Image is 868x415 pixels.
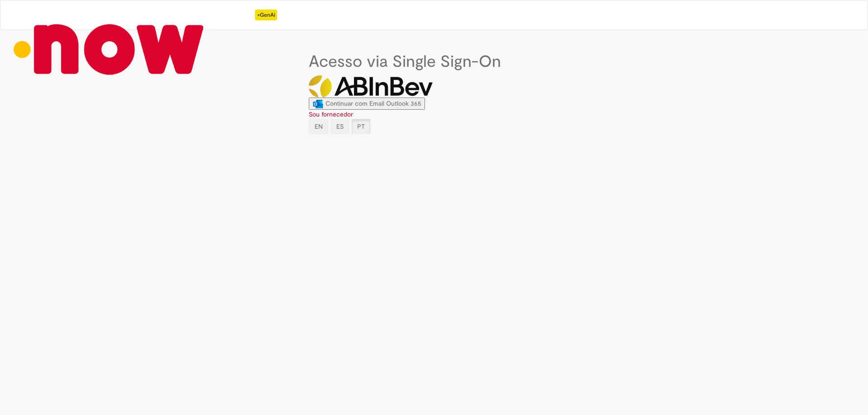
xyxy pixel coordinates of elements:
h1: Acesso via Single Sign-On [309,53,560,71]
ul: Header menu [217,0,284,29]
p: +GenAi [255,9,277,20]
button: EN [309,119,329,134]
div: Padroniza [224,9,277,20]
a: Go to homepage [0,0,217,28]
img: ícone Azure/Microsoft 360 [312,100,324,108]
a: Sou fornecedor [309,110,353,118]
span: Continuar com Email Outlook 365 [325,99,421,107]
button: ícone Azure/Microsoft 360 Continuar com Email Outlook 365 [309,98,425,110]
img: Logo ABInBev [309,75,433,98]
button: ES [330,119,349,134]
button: PT [351,119,371,134]
img: ServiceNow [7,9,211,89]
